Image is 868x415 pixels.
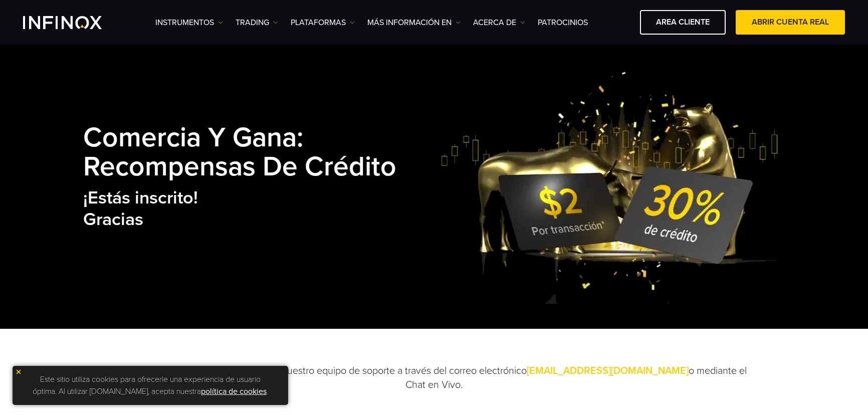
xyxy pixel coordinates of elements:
a: PLATAFORMAS [291,17,355,29]
p: Si tienes alguna pregunta, contacta a nuestro equipo de soporte a través del correo electrónico o... [121,364,747,392]
a: TRADING [236,17,278,29]
a: AREA CLIENTE [640,10,726,35]
a: ACERCA DE [473,17,525,29]
h2: ¡Estás inscrito! Gracias [83,187,440,231]
a: Más información en [367,17,461,29]
a: política de cookies [201,386,267,396]
a: Patrocinios [538,17,588,29]
strong: Comercia y Gana: Recompensas de Crédito [83,121,396,183]
img: yellow close icon [15,368,22,375]
a: INFINOX Logo [23,16,125,29]
a: [EMAIL_ADDRESS][DOMAIN_NAME] [527,365,689,377]
p: Este sitio utiliza cookies para ofrecerle una experiencia de usuario óptima. Al utilizar [DOMAIN_... [18,371,283,400]
a: ABRIR CUENTA REAL [736,10,845,35]
a: Instrumentos [155,17,223,29]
